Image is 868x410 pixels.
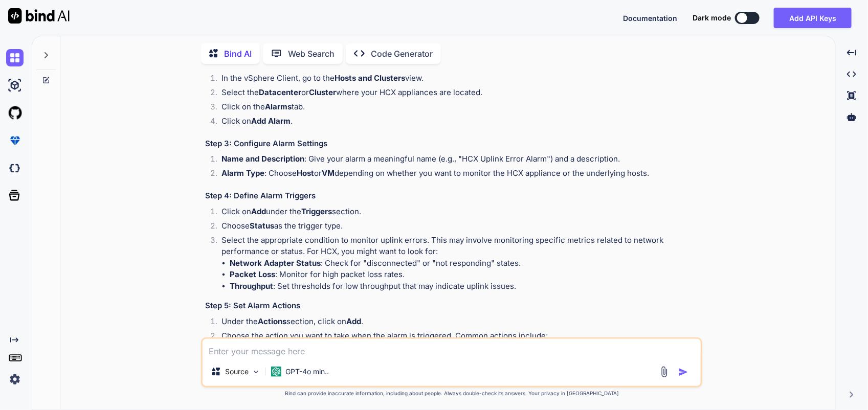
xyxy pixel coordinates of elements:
[213,316,700,330] li: Under the section, click on .
[265,102,292,111] strong: Alarms
[346,316,361,326] strong: Add
[6,132,24,149] img: premium
[252,368,260,376] img: Pick Models
[6,104,24,122] img: githubLight
[774,8,852,28] button: Add API Keys
[201,390,702,397] p: Bind can provide inaccurate information, including about people. Always double-check its answers....
[6,371,24,388] img: settings
[371,48,433,60] p: Code Generator
[250,221,274,231] strong: Status
[230,269,275,279] strong: Packet Loss
[205,138,700,150] h3: Step 3: Configure Alarm Settings
[205,190,700,202] h3: Step 4: Define Alarm Triggers
[230,258,700,269] li: : Check for "disconnected" or "not responding" states.
[225,367,249,377] p: Source
[259,87,301,97] strong: Datacenter
[658,366,670,378] img: attachment
[322,168,335,178] strong: VM
[297,168,314,178] strong: Host
[623,13,677,24] button: Documentation
[335,73,405,83] strong: Hosts and Clusters
[309,87,336,97] strong: Cluster
[230,281,273,291] strong: Throughput
[693,13,731,23] span: Dark mode
[213,73,700,87] li: In the vSphere Client, go to the view.
[221,168,264,178] strong: Alarm Type
[213,87,700,101] li: Select the or where your HCX appliances are located.
[230,258,321,268] strong: Network Adapter Status
[251,207,266,216] strong: Add
[271,367,281,377] img: GPT-4o mini
[230,281,700,292] li: : Set thresholds for low throughput that may indicate uplink issues.
[213,220,700,235] li: Choose as the trigger type.
[205,300,700,312] h3: Step 5: Set Alarm Actions
[301,207,332,216] strong: Triggers
[251,116,291,126] strong: Add Alarm
[8,8,70,24] img: Bind AI
[6,160,24,177] img: darkCloudIdeIcon
[6,77,24,94] img: ai-studio
[230,269,700,281] li: : Monitor for high packet loss rates.
[285,367,329,377] p: GPT-4o min..
[221,154,304,164] strong: Name and Description
[213,235,700,292] li: Select the appropriate condition to monitor uplink errors. This may involve monitoring specific m...
[224,48,252,60] p: Bind AI
[213,168,700,182] li: : Choose or depending on whether you want to monitor the HCX appliance or the underlying hosts.
[258,316,286,326] strong: Actions
[213,206,700,220] li: Click on under the section.
[213,153,700,168] li: : Give your alarm a meaningful name (e.g., "HCX Uplink Error Alarm") and a description.
[6,49,24,66] img: chat
[288,48,335,60] p: Web Search
[678,367,688,377] img: icon
[213,101,700,116] li: Click on the tab.
[623,14,677,22] span: Documentation
[213,116,700,130] li: Click on .
[213,330,700,376] li: Choose the action you want to take when the alarm is triggered. Common actions include:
